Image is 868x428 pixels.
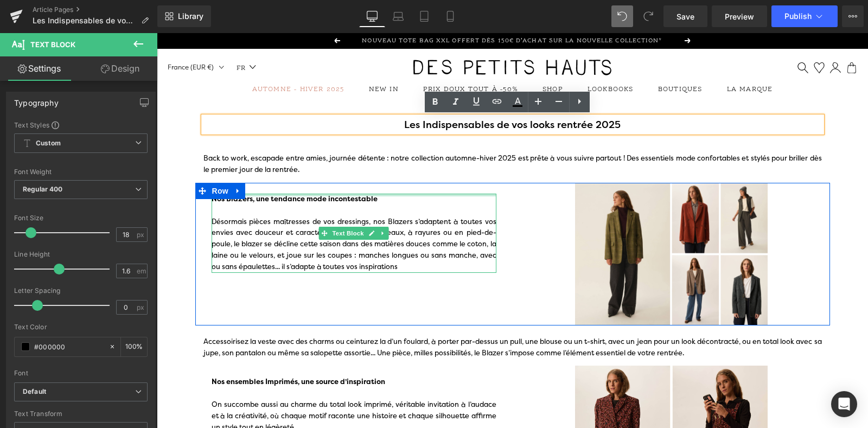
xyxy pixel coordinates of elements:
[95,51,188,62] a: AUTOMNE - HIVER 2025
[81,56,159,81] a: Design
[359,5,385,27] a: Desktop
[11,29,67,41] button: France (EUR €)
[121,337,147,356] div: %
[14,287,148,295] div: Letter Spacing
[14,369,148,377] div: Font
[55,162,221,171] strong: Nos Blazers, une tendance mode incontestable
[34,341,104,353] input: Color
[55,344,228,354] strong: Nos ensembles Imprimés, une source d’inspiration
[771,5,838,27] button: Publish
[437,5,463,27] a: Mobile
[690,30,700,41] a: Panier
[205,5,506,11] a: Nouveau tote bag XXL offert dès 150€ d’achat sur la nouvelle collection*
[501,51,546,62] a: Boutiques
[77,32,99,39] button: fr
[77,32,92,39] span: fr
[23,185,63,193] b: Regular 400
[247,85,464,98] strong: Les Indispensables de vos looks rentrée 2025
[14,323,148,331] div: Text Color
[137,304,146,311] span: px
[221,194,232,207] a: Expand / Collapse
[173,194,209,207] span: Text Block
[385,5,411,27] a: Laptop
[784,12,812,21] span: Publish
[33,16,137,25] span: Les Indispensables de vos looks rentrée 2025
[47,120,665,143] p: Back to work, escapade entre amies, journée détente : notre collection automne-hiver 2025 est prê...
[411,5,437,27] a: Tablet
[673,30,684,41] a: Connexion
[431,51,477,62] a: Lookbooks
[14,410,148,418] div: Text Transform
[137,267,146,274] span: em
[842,5,864,27] button: More
[725,11,754,22] span: Preview
[74,150,88,167] a: Expand / Collapse
[14,120,148,129] div: Text Styles
[157,5,211,27] a: New Library
[831,391,857,417] div: Open Intercom Messenger
[23,387,46,397] i: Default
[55,367,340,400] div: On succombe aussi au charme du total look imprimé, véritable invitation à l’audace et à la créati...
[53,150,74,167] span: Row
[266,51,361,62] a: Prix doux tout à -50%
[30,40,75,49] span: Text Block
[178,11,203,21] span: Library
[36,139,61,148] b: Custom
[14,214,148,222] div: Font Size
[14,251,148,258] div: Line Height
[657,30,668,41] a: Wishlist
[14,92,59,107] div: Typography
[14,168,148,176] div: Font Weight
[676,11,694,22] span: Save
[641,30,652,41] a: Recherche
[611,5,633,27] button: Undo
[386,51,406,62] a: Shop
[212,51,242,62] a: New in
[47,304,665,327] p: Accessoirisez la veste avec des charms ou ceinturez la d’un foulard, à porter par-dessus un pull,...
[137,231,146,238] span: px
[637,5,659,27] button: Redo
[570,51,616,62] a: La marque
[712,5,767,27] a: Preview
[33,5,157,14] a: Article Pages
